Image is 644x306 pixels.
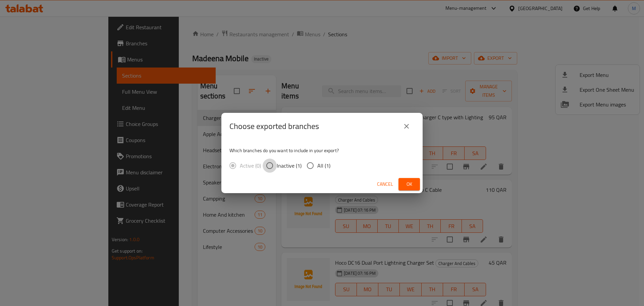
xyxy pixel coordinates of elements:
[404,180,415,188] span: Ok
[240,162,261,170] span: Active (0)
[374,178,396,190] button: Cancel
[398,178,420,190] button: Ok
[229,121,319,132] h2: Choose exported branches
[229,147,415,154] p: Which branches do you want to include in your export?
[398,118,415,134] button: close
[277,162,302,170] span: Inactive (1)
[317,162,330,170] span: All (1)
[377,180,393,188] span: Cancel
